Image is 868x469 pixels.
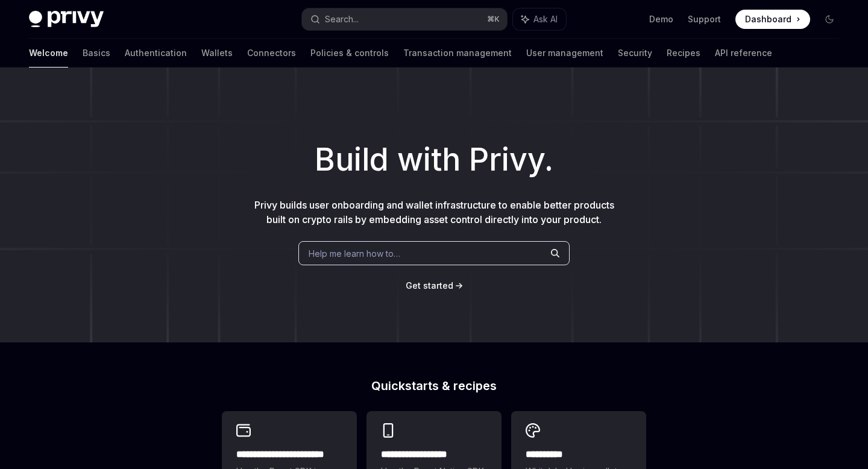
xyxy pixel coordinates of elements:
a: User management [526,39,603,68]
h2: Quickstarts & recipes [222,380,646,392]
span: Ask AI [533,13,558,25]
button: Search...⌘K [302,8,506,30]
span: Privy builds user onboarding and wallet infrastructure to enable better products built on crypto ... [254,199,614,225]
a: Recipes [667,39,700,68]
div: Search... [325,12,359,27]
img: dark logo [29,11,104,28]
a: Policies & controls [310,39,389,68]
a: Connectors [247,39,296,68]
button: Toggle dark mode [820,10,839,29]
a: Transaction management [403,39,512,68]
a: Demo [649,13,673,25]
a: Wallets [201,39,233,68]
span: Help me learn how to… [309,247,400,260]
a: Basics [83,39,110,68]
span: Dashboard [745,13,791,25]
a: API reference [715,39,772,68]
a: Dashboard [735,10,810,29]
a: Support [688,13,721,25]
a: Get started [406,280,453,292]
a: Welcome [29,39,68,68]
button: Ask AI [513,8,566,30]
span: Get started [406,280,453,291]
h1: Build with Privy. [19,136,849,183]
a: Security [618,39,652,68]
span: ⌘ K [487,14,500,24]
a: Authentication [125,39,187,68]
